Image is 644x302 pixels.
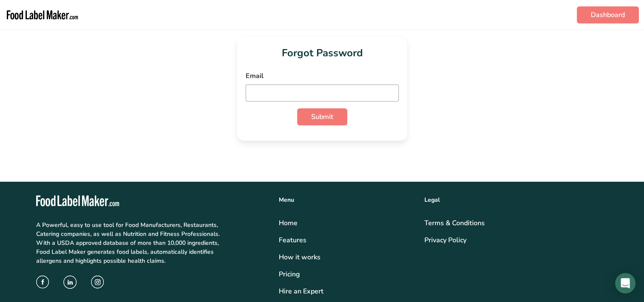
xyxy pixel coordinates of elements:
div: Open Intercom Messenger [615,273,635,293]
a: Features [279,235,414,245]
a: Privacy Policy [424,235,608,245]
a: Pricing [279,269,414,279]
a: Terms & Conditions [424,218,608,228]
label: Email [246,71,399,81]
div: How it works [279,252,414,262]
h1: Forgot Password [246,45,399,61]
div: Menu [279,195,414,204]
div: Legal [424,195,608,204]
a: Home [279,218,414,228]
img: Food Label Maker [5,3,80,26]
span: Submit [311,112,333,122]
p: A Powerful, easy to use tool for Food Manufacturers, Restaurants, Catering companies, as well as ... [36,221,222,265]
button: Submit [297,108,347,125]
a: Hire an Expert [279,286,414,296]
a: Dashboard [577,6,639,23]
